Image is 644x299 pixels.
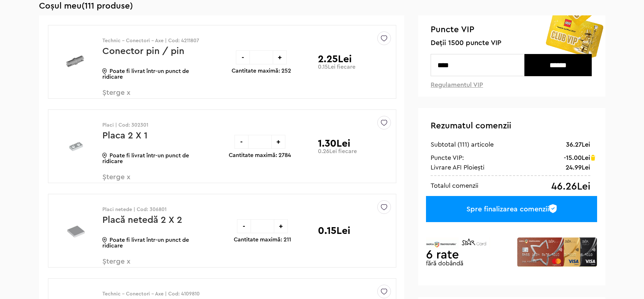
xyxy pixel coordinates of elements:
[318,54,352,64] p: 2.25Lei
[102,131,147,140] a: Placa 2 X 1
[551,181,590,192] div: 46.26Lei
[566,140,590,149] div: 36.27Lei
[232,68,291,74] p: Cantitate maximă: 252
[234,135,248,149] div: -
[237,219,251,233] div: -
[102,153,204,164] p: Poate fi livrat într-un punct de ridicare
[431,181,478,190] div: Totalul comenzii
[102,258,187,273] span: Șterge x
[53,36,97,89] img: Conector pin / pin
[431,122,511,130] span: Rezumatul comenzii
[431,163,484,172] div: Livrare AFI Ploiești
[102,89,187,104] span: Șterge x
[102,207,204,212] p: Placi netede | Cod: 306801
[102,237,204,249] p: Poate fi livrat într-un punct de ridicare
[273,50,287,64] div: +
[102,68,204,80] p: Poate fi livrat într-un punct de ridicare
[318,148,357,154] p: 0.26Lei fiecare
[426,196,597,222] a: Spre finalizarea comenzii
[566,163,590,172] div: 24.99Lei
[102,215,182,225] a: Placă netedă 2 X 2
[102,173,187,189] span: Șterge x
[318,64,355,70] p: 0.15Lei fiecare
[102,46,184,56] a: Conector pin / pin
[102,291,204,296] p: Technic - Conectori - Axe | Cod: 4109810
[53,121,97,173] img: Placa 2 X 1
[102,38,204,43] p: Technic - Conectori - Axe | Cod: 4211807
[318,138,350,148] p: 1.30Lei
[229,152,291,158] p: Cantitate maximă: 2784
[431,39,593,47] span: Deții 1500 puncte VIP
[236,50,250,64] div: -
[431,82,483,88] a: Regulamentul VIP
[82,2,133,10] span: (111 produse)
[274,219,288,233] div: +
[234,237,291,242] p: Cantitate maximă: 211
[102,123,204,128] p: Placi | Cod: 302301
[431,140,494,149] div: Subtotal (111) articole
[318,226,350,236] p: 0.15Lei
[39,1,605,11] h1: Coșul meu
[564,154,590,161] div: -15.00Lei
[431,154,464,161] div: Puncte VIP:
[431,24,593,35] span: Puncte VIP
[271,135,285,149] div: +
[53,205,97,258] img: Placă netedă 2 X 2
